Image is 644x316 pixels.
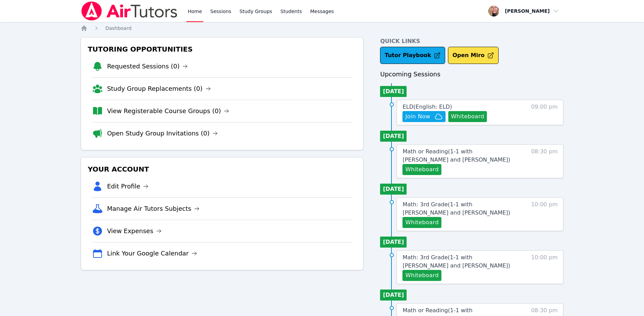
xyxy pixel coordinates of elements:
h3: Your Account [86,163,358,175]
a: Tutor Playbook [380,47,445,64]
img: Air Tutors [81,1,178,21]
button: Whiteboard [448,111,487,122]
a: Study Group Replacements (0) [107,84,211,94]
a: Manage Air Tutors Subjects [107,204,200,214]
span: Dashboard [105,25,132,31]
span: 09:00 pm [531,103,558,122]
a: Open Study Group Invitations (0) [107,129,218,138]
button: Whiteboard [402,164,441,175]
button: Join Now [402,111,445,122]
span: Math: 3rd Grade ( 1-1 with [PERSON_NAME] and [PERSON_NAME] ) [402,201,510,216]
h3: Tutoring Opportunities [86,43,358,55]
a: View Expenses [107,226,162,236]
span: 08:30 pm [531,148,558,175]
button: Whiteboard [402,270,441,281]
li: [DATE] [380,290,407,301]
span: 10:00 pm [531,200,558,228]
li: [DATE] [380,184,407,195]
a: Edit Profile [107,182,149,191]
span: Join Now [405,112,430,121]
li: [DATE] [380,86,407,97]
a: Math: 3rd Grade(1-1 with [PERSON_NAME] and [PERSON_NAME]) [402,253,519,270]
button: Open Miro [448,47,499,64]
span: ELD ( English: ELD ) [402,103,452,110]
span: Messages [310,8,334,15]
span: Math: 3rd Grade ( 1-1 with [PERSON_NAME] and [PERSON_NAME] ) [402,254,510,269]
a: Dashboard [105,25,132,32]
a: Requested Sessions (0) [107,62,188,71]
button: Whiteboard [402,217,441,228]
li: [DATE] [380,131,407,142]
span: Math or Reading ( 1-1 with [PERSON_NAME] and [PERSON_NAME] ) [402,148,510,163]
h4: Quick Links [380,37,563,45]
a: View Registerable Course Groups (0) [107,106,229,116]
a: Math or Reading(1-1 with [PERSON_NAME] and [PERSON_NAME]) [402,148,519,164]
nav: Breadcrumb [81,25,564,32]
span: 10:00 pm [531,253,558,281]
a: Math: 3rd Grade(1-1 with [PERSON_NAME] and [PERSON_NAME]) [402,200,519,217]
a: Link Your Google Calendar [107,249,197,258]
a: ELD(English: ELD) [402,103,452,111]
li: [DATE] [380,237,407,248]
h3: Upcoming Sessions [380,69,563,79]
